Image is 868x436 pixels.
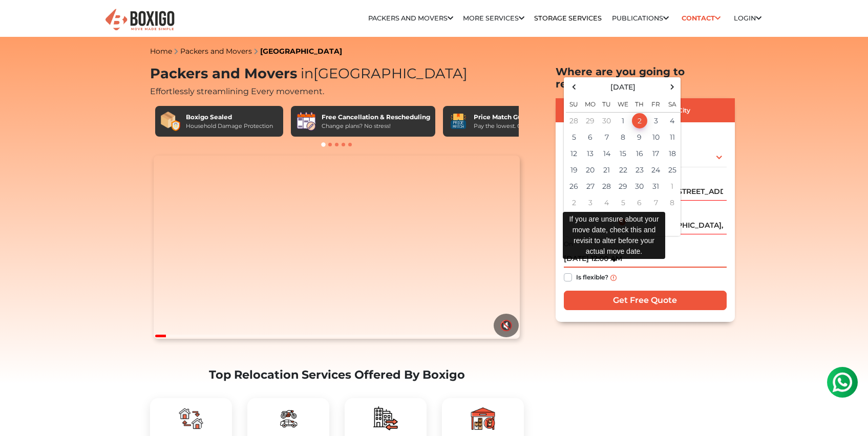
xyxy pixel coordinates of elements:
th: Select Month [582,79,664,94]
th: Sa [664,94,681,113]
div: Free Cancellation & Rescheduling [322,113,430,122]
a: Storage Services [534,14,602,22]
th: Su [566,94,582,113]
h1: Packers and Movers [150,66,524,82]
a: More services [463,14,524,22]
div: Change plans? No stress! [322,122,430,130]
span: Next Month [665,80,679,94]
h2: Where are you going to relocate? [556,66,735,90]
div: Pay the lowest. Guaranteed! [474,122,552,130]
input: Get Free Quote [564,291,727,310]
a: [GEOGRAPHIC_DATA] [260,47,342,56]
h2: Top Relocation Services Offered By Boxigo [150,368,524,382]
div: Boxigo Sealed [186,113,273,122]
a: Packers and Movers [368,14,453,22]
img: boxigo_packers_and_movers_plan [373,406,398,431]
th: We [615,94,631,113]
a: Packers and Movers [180,47,252,56]
img: Boxigo [104,8,176,33]
img: Boxigo Sealed [160,111,181,132]
a: Contact [679,10,724,26]
a: Login [734,14,761,22]
span: Effortlessly streamlining Every movement. [150,86,324,96]
a: Publications [612,14,669,22]
button: 🔇 [494,314,519,337]
th: Th [631,94,648,113]
th: Mo [582,94,599,113]
div: If you are unsure about your move date, check this and revisit to alter before your actual move d... [563,212,665,259]
span: Previous Month [567,80,581,94]
img: boxigo_packers_and_movers_plan [276,406,301,431]
img: boxigo_packers_and_movers_plan [471,406,495,431]
video: Your browser does not support the video tag. [154,156,520,339]
img: Price Match Guarantee [448,111,469,132]
div: Household Damage Protection [186,122,273,130]
th: Fr [648,94,664,113]
span: in [301,65,313,82]
img: info [610,275,617,281]
label: Is flexible? [576,271,608,282]
span: [GEOGRAPHIC_DATA] [297,65,468,82]
img: whatsapp-icon.svg [10,10,31,31]
div: Price Match Guarantee [474,113,552,122]
a: Home [150,47,172,56]
img: Free Cancellation & Rescheduling [296,111,316,132]
th: Tu [599,94,615,113]
img: boxigo_packers_and_movers_plan [179,406,203,431]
